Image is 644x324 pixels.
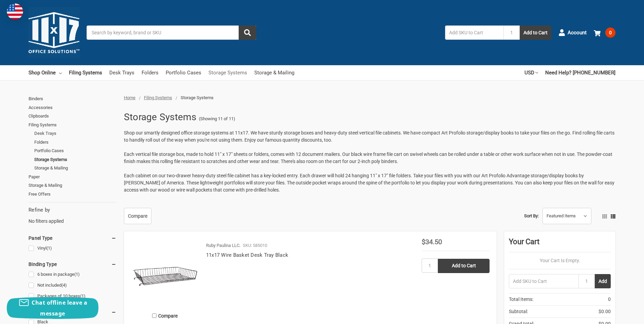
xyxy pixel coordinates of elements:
a: Storage & Mailing [254,65,294,80]
h5: Refine by [29,206,116,214]
a: Paper [29,173,116,181]
span: 0 [605,28,615,38]
span: Chat offline leave a message [32,299,87,317]
a: 11x17 Wire Basket Desk Tray Black [206,252,288,258]
a: Packages of 10 boxes [29,292,116,301]
a: Storage Systems [208,65,247,80]
a: Storage Systems [34,155,116,164]
a: Portfolio Cases [34,146,116,155]
img: duty and tax information for United States [7,3,23,20]
a: Vinyl [29,244,116,253]
a: Filing Systems [29,121,116,129]
img: 11x17 Wire Basket Desk Tray Black [131,238,199,306]
a: Filing Systems [144,95,172,100]
label: Sort By: [524,211,539,221]
a: Clipboards [29,112,116,121]
a: Need Help? [PHONE_NUMBER] [545,65,615,80]
a: Compare [124,208,151,224]
a: Filing Systems [69,65,102,80]
div: No filters applied [29,206,116,224]
input: Add to Cart [438,259,490,273]
span: Total Items: [509,296,533,303]
input: Add SKU to Cart [445,25,503,40]
div: Your Cart [509,236,611,252]
span: (1) [74,272,80,277]
p: Your Cart Is Empty. [509,257,611,264]
a: Home [124,95,135,100]
span: (Showing 11 of 11) [199,115,235,122]
a: Accessories [29,103,116,112]
span: Each vertical file storage box, made to hold 11" x 17" sheets or folders, comes with 12 document ... [124,151,612,164]
a: Binders [29,94,116,103]
a: Portfolio Cases [166,65,201,80]
span: Subtotal: [509,308,528,315]
h1: Storage Systems [124,108,197,126]
a: Folders [142,65,159,80]
input: Compare [152,313,157,318]
a: Not included [29,281,116,290]
span: Each cabinet on our two-drawer heavy-duty steel file cabinet has a key-locked entry. Each drawer ... [124,173,614,193]
span: (1) [80,293,86,299]
input: Search by keyword, brand or SKU [87,25,256,40]
button: Add [595,274,611,288]
p: SKU: 585010 [243,242,267,249]
input: Add SKU to Cart [509,274,578,288]
span: Shop our smartly designed office storage systems at 11x17. We have sturdy storage boxes and heavy... [124,130,614,143]
h5: Panel Type [29,234,116,242]
span: (4) [61,283,67,288]
span: Storage Systems [181,95,214,100]
p: Ruby Paulina LLC. [206,242,240,249]
img: 11x17.com [29,7,79,58]
a: USD [525,65,538,80]
label: Compare [131,310,199,321]
span: (1) [47,246,52,251]
a: 6 boxes in package [29,270,116,279]
a: Desk Trays [109,65,134,80]
h5: Binding Type [29,260,116,268]
a: Desk Trays [34,129,116,138]
a: Shop Online [29,65,62,80]
span: Account [568,29,587,37]
a: 0 [594,24,615,41]
a: Folders [34,138,116,147]
span: $34.50 [422,238,442,246]
a: Storage & Mailing [29,181,116,190]
button: Chat offline leave a message [7,297,98,319]
a: Account [558,24,587,41]
button: Add to Cart [520,25,551,40]
a: Free Offers [29,190,116,199]
a: Storage & Mailing [34,164,116,173]
span: 0 [608,296,611,303]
